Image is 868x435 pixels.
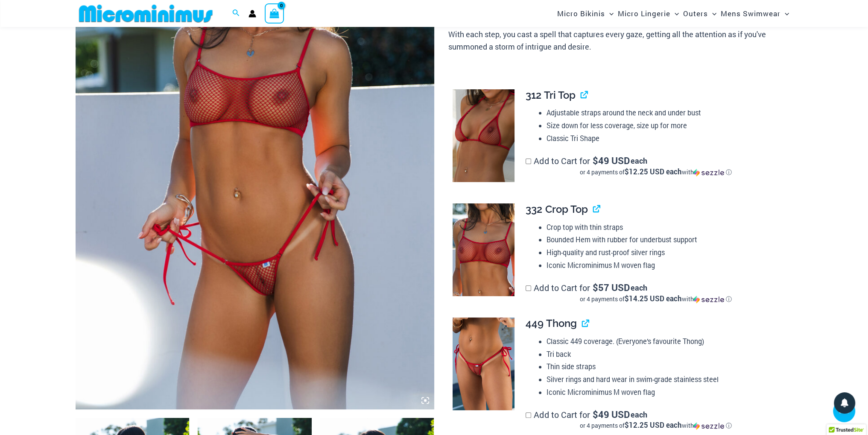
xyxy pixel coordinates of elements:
span: $ [593,281,598,294]
div: or 4 payments of with [526,295,786,303]
span: $12.25 USD each [625,420,681,430]
li: Silver rings and hard wear in swim-grade stainless steel [547,373,786,386]
li: Thin side straps [547,360,786,373]
span: each [631,410,647,419]
label: Add to Cart for [526,282,786,303]
div: or 4 payments of with [526,168,786,176]
li: Iconic Microminimus M woven flag [547,386,786,399]
li: High-quality and rust-proof silver rings [547,246,786,259]
li: Classic Tri Shape [547,132,786,145]
a: Account icon link [248,10,256,18]
li: Classic 449 coverage. (Everyone’s favourite Thong) [547,335,786,348]
span: 57 USD [593,283,630,292]
span: Menu Toggle [670,3,679,24]
span: Outers [683,3,708,24]
img: Sezzle [693,296,724,303]
a: View Shopping Cart, empty [265,3,284,23]
input: Add to Cart for$49 USD eachor 4 payments of$12.25 USD eachwithSezzle Click to learn more about Se... [526,159,531,164]
span: Mens Swimwear [721,3,780,24]
input: Add to Cart for$57 USD eachor 4 payments of$14.25 USD eachwithSezzle Click to learn more about Se... [526,285,531,291]
span: Micro Lingerie [618,3,670,24]
span: Menu Toggle [708,3,716,24]
a: Mens SwimwearMenu ToggleMenu Toggle [719,3,791,24]
a: Micro BikinisMenu ToggleMenu Toggle [555,3,616,24]
nav: Site Navigation [554,1,793,26]
li: Size down for less coverage, size up for more [547,119,786,132]
span: each [631,156,647,165]
span: 49 USD [593,156,630,165]
li: Bounded Hem with rubber for underbust support [547,233,786,246]
span: 449 Thong [526,317,576,329]
img: Summer Storm Red 449 Thong [453,317,514,410]
input: Add to Cart for$49 USD eachor 4 payments of$12.25 USD eachwithSezzle Click to learn more about Se... [526,412,531,418]
img: MM SHOP LOGO FLAT [76,4,216,23]
span: $14.25 USD each [625,294,681,303]
div: or 4 payments of$12.25 USD eachwithSezzle Click to learn more about Sezzle [526,421,786,430]
span: 332 Crop Top [526,203,587,215]
div: or 4 payments of with [526,421,786,430]
label: Add to Cart for [526,155,786,176]
span: $12.25 USD each [625,167,681,176]
span: 49 USD [593,410,630,419]
span: Menu Toggle [605,3,614,24]
li: Tri back [547,348,786,361]
span: $ [593,408,598,420]
span: Menu Toggle [780,3,789,24]
a: Search icon link [232,8,240,19]
li: Iconic Microminimus M woven flag [547,259,786,272]
span: Micro Bikinis [557,3,605,24]
span: 312 Tri Top [526,89,575,101]
a: OutersMenu ToggleMenu Toggle [681,3,719,24]
li: Crop top with thin straps [547,221,786,234]
img: Summer Storm Red 312 Tri Top [453,89,514,182]
img: Sezzle [693,169,724,176]
div: or 4 payments of$14.25 USD eachwithSezzle Click to learn more about Sezzle [526,295,786,303]
label: Add to Cart for [526,409,786,430]
span: $ [593,154,598,167]
div: or 4 payments of$12.25 USD eachwithSezzle Click to learn more about Sezzle [526,168,786,176]
li: Adjustable straps around the neck and under bust [547,106,786,119]
span: each [631,283,647,292]
a: Micro LingerieMenu ToggleMenu Toggle [616,3,681,24]
img: Sezzle [693,422,724,430]
img: Summer Storm Red 332 Crop Top [453,203,514,296]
